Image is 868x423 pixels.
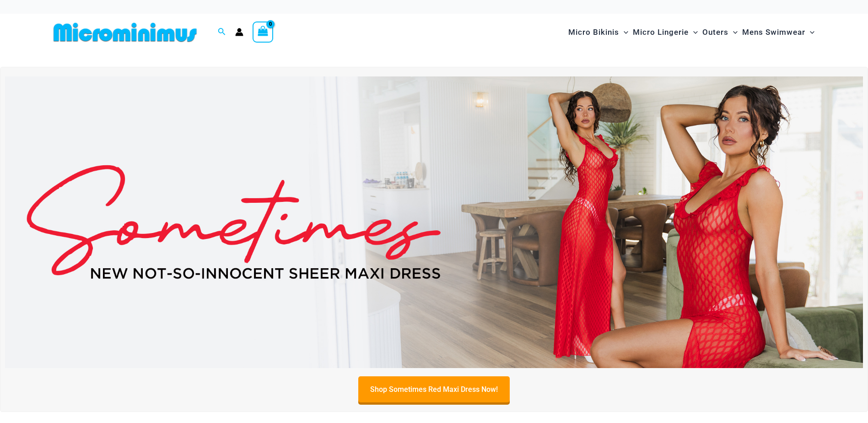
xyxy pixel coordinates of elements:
[702,21,728,44] span: Outers
[619,21,628,44] span: Menu Toggle
[253,22,274,43] a: View Shopping Cart, empty
[728,21,738,44] span: Menu Toggle
[740,18,817,46] a: Mens SwimwearMenu ToggleMenu Toggle
[566,18,631,46] a: Micro BikinisMenu ToggleMenu Toggle
[805,21,814,44] span: Menu Toggle
[218,27,226,38] a: Search icon link
[700,18,740,46] a: OutersMenu ToggleMenu Toggle
[50,22,200,43] img: MM SHOP LOGO FLAT
[633,21,689,44] span: Micro Lingerie
[568,21,619,44] span: Micro Bikinis
[631,18,700,46] a: Micro LingerieMenu ToggleMenu Toggle
[689,21,698,44] span: Menu Toggle
[5,76,863,368] img: Sometimes Red Maxi Dress
[235,28,243,36] a: Account icon link
[742,21,805,44] span: Mens Swimwear
[358,376,510,402] a: Shop Sometimes Red Maxi Dress Now!
[565,17,819,48] nav: Site Navigation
